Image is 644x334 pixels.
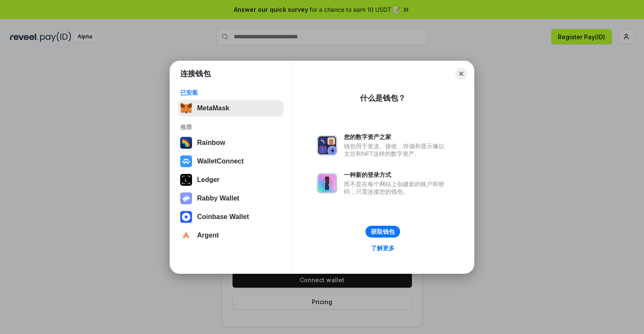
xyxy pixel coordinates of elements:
div: Coinbase Wallet [197,213,249,221]
img: svg+xml,%3Csvg%20xmlns%3D%22http%3A%2F%2Fwww.w3.org%2F2000%2Fsvg%22%20fill%3D%22none%22%20viewBox... [317,135,337,155]
button: Rainbow [178,134,284,151]
img: svg+xml,%3Csvg%20width%3D%2228%22%20height%3D%2228%22%20viewBox%3D%220%200%2028%2028%22%20fill%3D... [180,211,192,223]
img: svg+xml,%3Csvg%20xmlns%3D%22http%3A%2F%2Fwww.w3.org%2F2000%2Fsvg%22%20width%3D%2228%22%20height%3... [180,174,192,186]
div: Argent [197,232,219,239]
div: MetaMask [197,104,229,112]
img: svg+xml,%3Csvg%20width%3D%2228%22%20height%3D%2228%22%20viewBox%3D%220%200%2028%2028%22%20fill%3D... [180,230,192,241]
div: 推荐 [180,123,281,131]
button: Close [455,68,467,80]
div: Rabby Wallet [197,195,239,202]
div: 钱包用于发送、接收、存储和显示像以太坊和NFT这样的数字资产。 [344,142,449,158]
div: 您的数字资产之家 [344,133,449,141]
button: 获取钱包 [365,226,400,238]
button: Coinbase Wallet [178,208,284,225]
div: Rainbow [197,139,225,147]
img: svg+xml,%3Csvg%20width%3D%2228%22%20height%3D%2228%22%20viewBox%3D%220%200%2028%2028%22%20fill%3D... [180,155,192,167]
img: svg+xml,%3Csvg%20fill%3D%22none%22%20height%3D%2233%22%20viewBox%3D%220%200%2035%2033%22%20width%... [180,102,192,114]
div: 什么是钱包？ [360,93,406,103]
button: Rabby Wallet [178,190,284,207]
div: 已安装 [180,89,281,96]
div: 一种新的登录方式 [344,171,449,179]
h1: 连接钱包 [180,69,211,79]
button: WalletConnect [178,153,284,170]
img: svg+xml,%3Csvg%20width%3D%22120%22%20height%3D%22120%22%20viewBox%3D%220%200%20120%20120%22%20fil... [180,137,192,149]
div: Ledger [197,176,219,184]
div: WalletConnect [197,158,244,165]
img: svg+xml,%3Csvg%20xmlns%3D%22http%3A%2F%2Fwww.w3.org%2F2000%2Fsvg%22%20fill%3D%22none%22%20viewBox... [180,192,192,204]
img: svg+xml,%3Csvg%20xmlns%3D%22http%3A%2F%2Fwww.w3.org%2F2000%2Fsvg%22%20fill%3D%22none%22%20viewBox... [317,173,337,193]
button: MetaMask [178,100,284,117]
a: 了解更多 [366,243,400,254]
div: 而不是在每个网站上创建新的账户和密码，只需连接您的钱包。 [344,180,449,195]
button: Ledger [178,171,284,188]
div: 了解更多 [371,244,395,252]
button: Argent [178,227,284,244]
div: 获取钱包 [371,228,395,235]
